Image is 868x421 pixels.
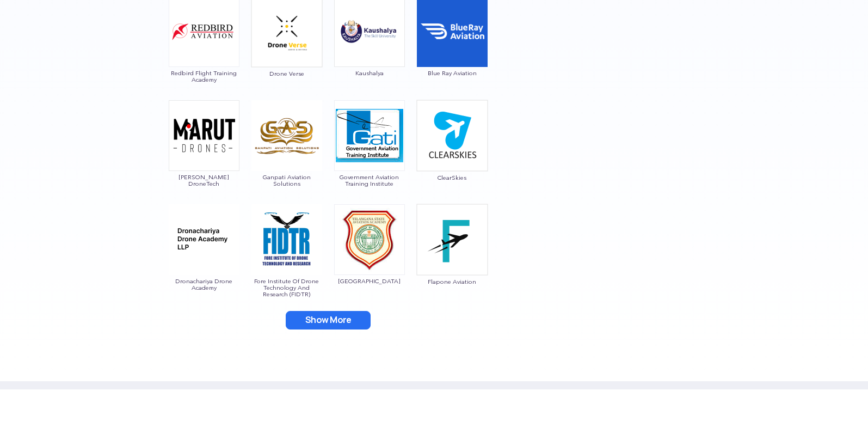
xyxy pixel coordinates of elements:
[334,100,405,171] img: ic_governmentaviation.png
[251,174,323,187] span: Ganpati Aviation Solutions
[251,204,322,275] img: ic_fore.png
[168,174,240,187] span: [PERSON_NAME] DroneTech
[251,26,323,77] a: Drone Verse
[334,174,405,187] span: Government Aviation Training Institute
[334,70,405,76] span: Kaushalya
[416,204,488,276] img: bg_flapone.png
[251,278,323,297] span: Fore Institute Of Drone Technology And Research (FIDTR)
[168,70,240,83] span: Redbird Flight Training Academy
[169,204,239,275] img: ic_dronachariya.png
[416,278,488,285] span: Flapone Aviation
[168,278,240,291] span: Dronachariya Drone Academy
[416,100,488,172] img: ic_clearskies.png
[416,130,488,181] a: ClearSkies
[416,174,488,181] span: ClearSkies
[416,234,488,285] a: Flapone Aviation
[251,100,322,171] img: ic_ganpati.png
[169,100,239,171] img: ic_marut.png
[251,70,323,77] span: Drone Verse
[334,278,405,284] span: [GEOGRAPHIC_DATA]
[416,70,488,76] span: Blue Ray Aviation
[334,204,405,275] img: ic_telanganastateaviation.png
[286,311,371,330] button: Show More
